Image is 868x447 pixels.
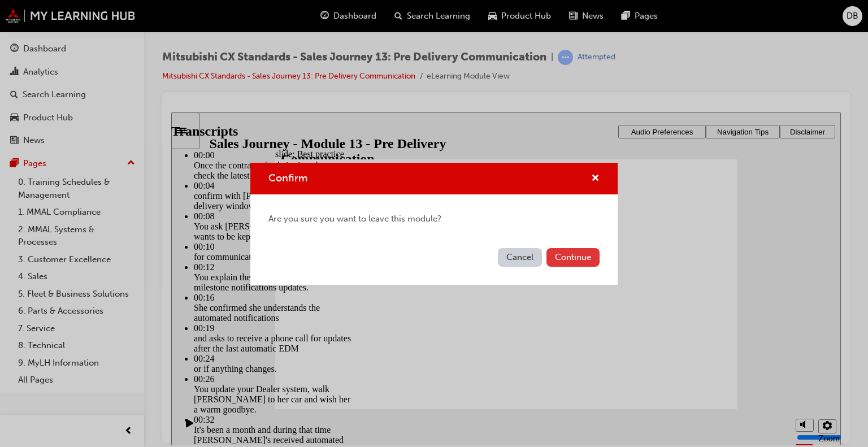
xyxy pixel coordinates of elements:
[250,163,618,285] div: Confirm
[250,194,618,244] div: Are you sure you want to leave this module?
[498,248,542,267] button: Cancel
[546,248,600,267] button: Continue
[23,302,181,313] div: 00:32
[591,174,600,184] span: cross-icon
[23,313,181,343] div: It's been a month and during that time [PERSON_NAME]'s received automated emails
[591,172,600,186] button: cross-icon
[268,172,307,184] span: Confirm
